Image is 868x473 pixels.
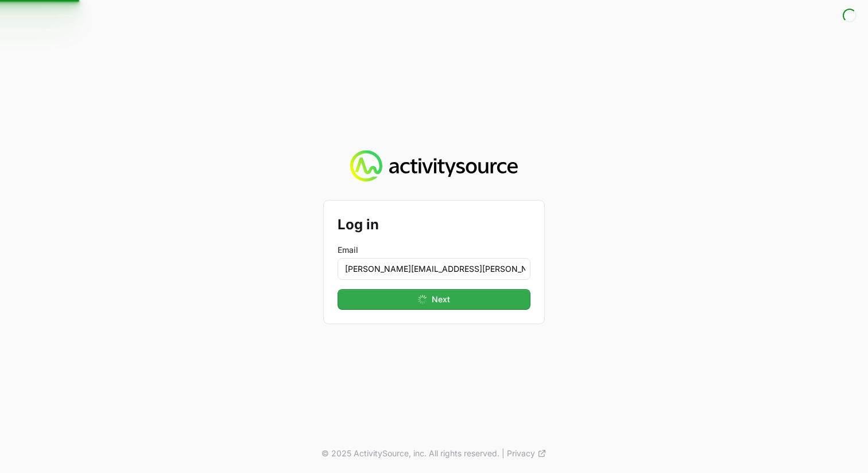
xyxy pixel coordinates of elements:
[338,289,530,310] button: Next
[502,448,505,459] span: |
[432,293,450,306] span: Next
[321,448,499,459] p: © 2025 ActivitySource, inc. All rights reserved.
[338,258,530,280] input: Enter your email
[507,448,547,459] a: Privacy
[338,214,530,235] h2: Log in
[350,150,517,182] img: Activity Source
[338,244,530,256] label: Email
